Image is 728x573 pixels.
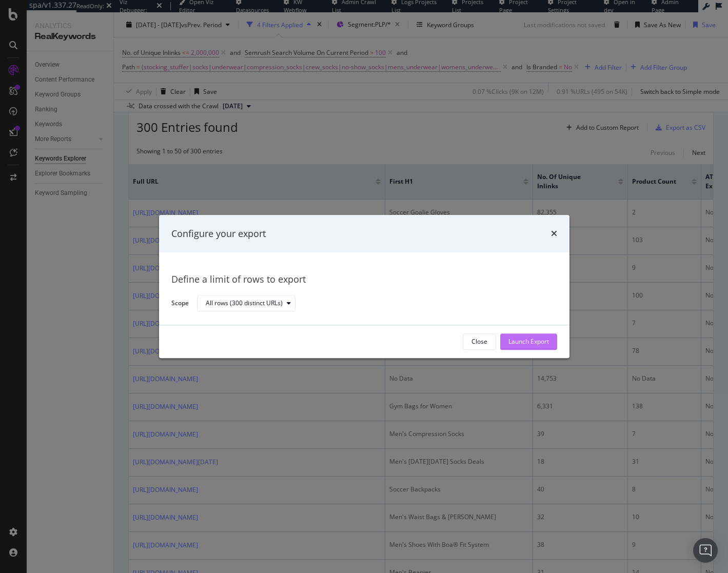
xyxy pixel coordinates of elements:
[500,333,557,350] button: Launch Export
[463,333,496,350] button: Close
[206,301,283,307] div: All rows (300 distinct URLs)
[171,227,266,241] div: Configure your export
[159,215,569,358] div: modal
[471,338,487,346] div: Close
[693,538,718,563] div: Open Intercom Messenger
[197,295,296,312] button: All rows (300 distinct URLs)
[508,338,549,346] div: Launch Export
[171,299,189,310] label: Scope
[551,227,557,241] div: times
[171,273,557,287] div: Define a limit of rows to export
